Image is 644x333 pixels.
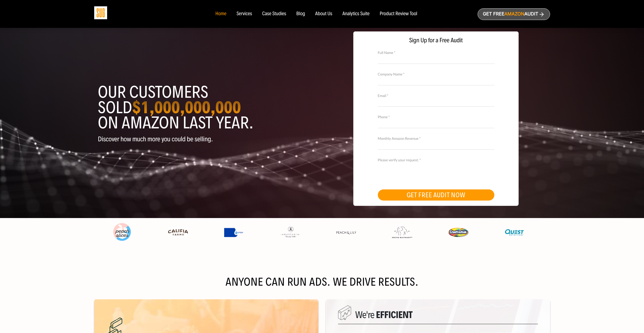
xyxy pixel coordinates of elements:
[280,226,300,238] img: Anastasia Beverly Hills
[168,227,188,238] img: Califia Farms
[378,93,494,99] label: Email *
[112,222,132,242] img: Peach Slices
[378,71,494,77] label: Company Name *
[94,6,107,19] img: Sug
[342,11,369,17] a: Analytics Suite
[392,227,412,238] img: Drunk Elephant
[224,228,244,237] img: Express Water
[98,85,318,130] h1: Our customers sold on Amazon last year.
[132,97,241,118] strong: $1,000,000,000
[378,162,455,182] iframe: reCAPTCHA
[237,11,252,17] a: Services
[338,305,351,320] img: We are Smart
[98,135,318,143] p: Discover how much more you could be selling.
[262,11,286,17] a: Case Studies
[376,309,412,321] span: Efficient
[378,157,494,163] label: Please verify your request. *
[315,11,333,17] a: About Us
[378,119,494,128] input: Contact Number *
[338,309,538,324] h5: We're
[296,11,305,17] a: Blog
[378,189,494,201] button: GET FREE AUDIT NOW
[378,50,494,55] label: Full Name *
[94,277,550,287] h2: Anyone can run ads. We drive results.
[378,114,494,120] label: Phone *
[378,98,494,107] input: Email *
[378,76,494,85] input: Company Name *
[504,11,524,17] span: Amazon
[380,11,417,17] a: Product Review Tool
[378,136,494,141] label: Monthly Amazon Revenue *
[448,228,469,237] img: Creative Kids
[359,37,513,44] span: Sign Up for a Free Audit
[378,141,494,150] input: Monthly Amazon Revenue *
[378,55,494,64] input: Full Name *
[478,8,550,20] a: Get freeAmazonAudit
[215,11,226,17] a: Home
[336,231,356,234] img: Peach & Lily
[504,227,524,238] img: Quest Nutriton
